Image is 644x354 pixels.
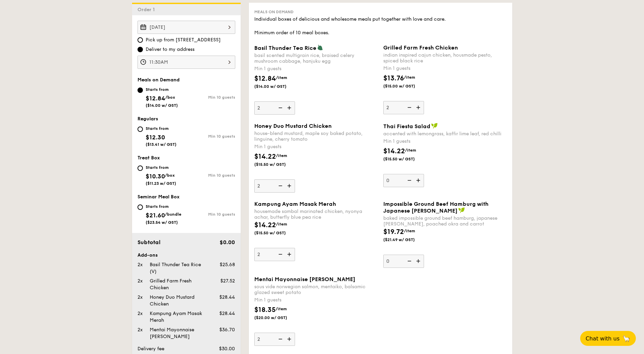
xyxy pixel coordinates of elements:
[165,212,181,217] span: /bundle
[146,165,176,170] div: Starts from
[404,229,415,233] span: /item
[254,45,316,51] span: Basil Thunder Tea Rice
[137,155,160,161] span: Treat Box
[137,116,158,122] span: Regulars
[254,201,336,207] span: Kampung Ayam Masak Merah
[254,84,300,89] span: ($14.00 w/ GST)
[219,311,235,316] span: $28.44
[383,147,405,155] span: $14.22
[383,123,430,130] span: Thai Fiesta Salad
[137,252,235,259] div: Add-ons
[219,346,235,352] span: $30.00
[186,212,235,217] div: Min 10 guests
[146,204,181,209] div: Starts from
[276,222,287,227] span: /item
[275,179,285,192] img: icon-reduce.1d2dbef1.svg
[146,95,165,102] span: $12.84
[137,7,158,13] span: Order 1
[458,207,465,213] img: icon-vegan.f8ff3823.svg
[254,276,355,282] span: Mentai Mayonnaise [PERSON_NAME]
[254,297,378,303] div: Min 1 guests
[135,310,147,317] div: 2x
[405,148,416,153] span: /item
[254,162,300,167] span: ($15.50 w/ GST)
[622,335,630,342] span: 🦙
[383,201,489,214] span: Impossible Ground Beef Hamburg with Japanese [PERSON_NAME]
[254,221,276,229] span: $14.22
[137,239,161,245] span: Subtotal
[146,212,165,219] span: $21.60
[254,179,295,193] input: Honey Duo Mustard Chickenhouse-blend mustard, maple soy baked potato, linguine, cherry tomatoMin ...
[146,126,177,131] div: Starts from
[147,294,209,308] div: Honey Duo Mustard Chicken
[135,327,147,333] div: 2x
[383,65,507,72] div: Min 1 guests
[146,103,178,108] span: ($14.00 w/ GST)
[137,126,143,132] input: Starts from$12.30($13.41 w/ GST)Min 10 guests
[147,261,209,275] div: Basil Thunder Tea Rice (V)
[254,143,378,150] div: Min 1 guests
[383,44,458,51] span: Grilled Farm Fresh Chicken
[414,101,424,114] img: icon-add.58712e84.svg
[219,294,235,300] span: $28.44
[580,331,636,346] button: Chat with us🦙
[254,333,295,346] input: Mentai Mayonnaise [PERSON_NAME]sous vide norwegian salmon, mentaiko, balsamic glazed sweet potato...
[137,47,143,52] input: Deliver to my address
[146,142,177,147] span: ($13.41 w/ GST)
[254,123,332,129] span: Honey Duo Mustard Chicken
[254,75,276,83] span: $12.84
[137,346,164,352] span: Delivery fee
[275,101,285,114] img: icon-reduce.1d2dbef1.svg
[165,95,175,100] span: /box
[254,16,507,36] div: Individual boxes of delicious and wholesome meals put together with love and care. Minimum order ...
[219,327,235,333] span: $36.70
[137,194,180,200] span: Seminar Meal Box
[137,87,143,93] input: Starts from$12.84/box($14.00 w/ GST)Min 10 guests
[254,65,378,72] div: Min 1 guests
[254,248,295,261] input: Kampung Ayam Masak Merahhousemade sambal marinated chicken, nyonya achar, butterfly blue pea rice...
[276,153,287,158] span: /item
[186,173,235,178] div: Min 10 guests
[285,179,295,192] img: icon-add.58712e84.svg
[220,262,235,268] span: $25.68
[254,153,276,161] span: $14.22
[383,101,424,114] input: Grilled Farm Fresh Chickenindian inspired cajun chicken, housmade pesto, spiced black riceMin 1 g...
[146,173,165,180] span: $10.30
[146,220,178,225] span: ($23.54 w/ GST)
[404,101,414,114] img: icon-reduce.1d2dbef1.svg
[137,165,143,171] input: Starts from$10.30/box($11.23 w/ GST)Min 10 guests
[404,174,414,187] img: icon-reduce.1d2dbef1.svg
[137,37,143,43] input: Pick up from [STREET_ADDRESS]
[220,239,235,245] span: $0.00
[254,53,378,64] div: basil scented multigrain rice, braised celery mushroom cabbage, hanjuku egg
[285,333,295,346] img: icon-add.58712e84.svg
[383,138,507,145] div: Min 1 guests
[135,294,147,301] div: 2x
[135,278,147,284] div: 2x
[383,228,404,236] span: $19.72
[186,95,235,100] div: Min 10 guests
[137,56,235,69] input: Event time
[254,306,276,314] span: $18.35
[586,335,620,342] span: Chat with us
[135,261,147,268] div: 2x
[383,174,424,187] input: Thai Fiesta Saladaccented with lemongrass, kaffir lime leaf, red chilliMin 1 guests$14.22/item($1...
[383,74,404,82] span: $13.76
[254,101,295,115] input: Basil Thunder Tea Ricebasil scented multigrain rice, braised celery mushroom cabbage, hanjuku egg...
[254,9,294,14] span: Meals on Demand
[276,75,287,80] span: /item
[275,333,285,346] img: icon-reduce.1d2dbef1.svg
[254,131,378,142] div: house-blend mustard, maple soy baked potato, linguine, cherry tomato
[383,255,424,268] input: Impossible Ground Beef Hamburg with Japanese [PERSON_NAME]baked impossible ground beef hamburg, j...
[146,46,195,53] span: Deliver to my address
[146,37,221,43] span: Pick up from [STREET_ADDRESS]
[275,248,285,261] img: icon-reduce.1d2dbef1.svg
[254,284,378,295] div: sous vide norwegian salmon, mentaiko, balsamic glazed sweet potato
[285,248,295,261] img: icon-add.58712e84.svg
[220,278,235,284] span: $27.52
[186,134,235,139] div: Min 10 guests
[383,52,507,64] div: indian inspired cajun chicken, housmade pesto, spiced black rice
[404,255,414,268] img: icon-reduce.1d2dbef1.svg
[137,77,180,83] span: Meals on Demand
[254,315,300,320] span: ($20.00 w/ GST)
